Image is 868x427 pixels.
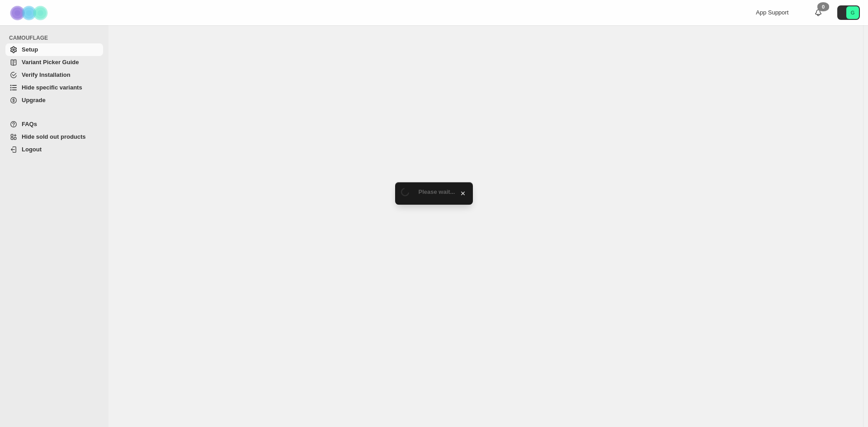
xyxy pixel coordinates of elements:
[5,43,103,56] a: Setup
[851,10,855,15] text: G
[756,9,788,16] span: App Support
[5,131,103,143] a: Hide sold out products
[22,146,42,153] span: Logout
[22,121,37,127] span: FAQs
[817,2,829,11] div: 0
[5,56,103,69] a: Variant Picker Guide
[814,8,823,17] a: 0
[419,188,455,195] span: Please wait...
[22,46,38,53] span: Setup
[5,94,103,107] a: Upgrade
[5,143,103,156] a: Logout
[846,6,859,19] span: Avatar with initials G
[5,69,103,81] a: Verify Installation
[22,59,79,66] span: Variant Picker Guide
[7,0,52,25] img: Camouflage
[22,84,82,91] span: Hide specific variants
[9,34,104,42] span: CAMOUFLAGE
[837,5,860,20] button: Avatar with initials G
[22,71,71,78] span: Verify Installation
[22,133,86,140] span: Hide sold out products
[5,118,103,131] a: FAQs
[5,81,103,94] a: Hide specific variants
[22,97,46,103] span: Upgrade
